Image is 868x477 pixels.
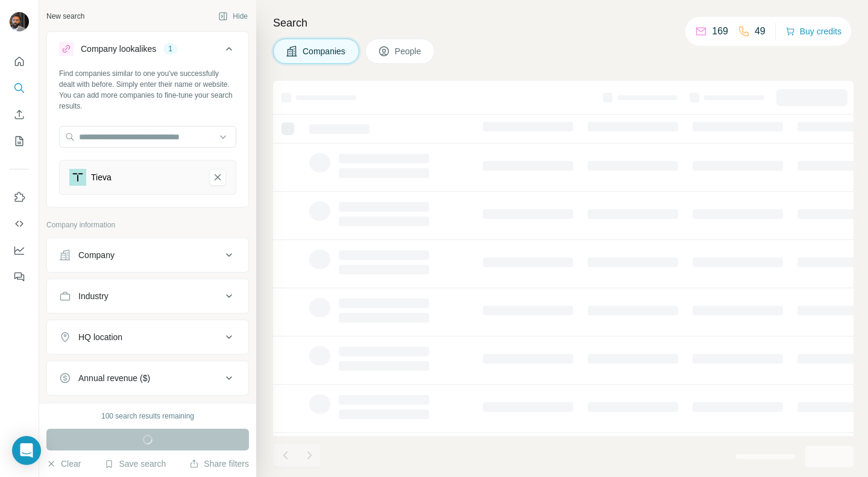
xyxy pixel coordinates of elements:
span: Companies [303,45,347,57]
div: 1 [163,43,177,54]
button: Feedback [10,266,29,288]
button: Quick start [10,51,29,72]
button: My lists [10,130,29,152]
button: Buy credits [785,23,841,40]
button: Clear [46,458,81,470]
img: Avatar [10,12,29,31]
button: Share filters [189,458,249,470]
div: Tieva [91,171,112,183]
div: HQ location [78,331,122,343]
button: Search [10,77,29,99]
button: Dashboard [10,239,29,261]
div: Company [78,249,115,261]
button: Enrich CSV [10,104,29,125]
div: Annual revenue ($) [78,372,150,384]
div: Open Intercom Messenger [12,436,41,465]
div: 100 search results remaining [101,411,194,422]
button: Use Surfe API [10,213,29,235]
p: Company information [46,220,249,230]
button: Company lookalikes1 [47,34,248,68]
img: Tieva-logo [69,169,86,186]
p: 49 [755,24,766,39]
p: 169 [712,24,728,39]
button: Annual revenue ($) [47,364,248,393]
div: Find companies similar to one you've successfully dealt with before. Simply enter their name or w... [59,68,236,112]
button: Tieva-remove-button [209,169,226,186]
button: Industry [47,282,248,311]
div: Industry [78,290,108,302]
button: Company [47,241,248,270]
button: Use Surfe on LinkedIn [10,186,29,208]
button: Save search [104,458,166,470]
div: Company lookalikes [81,43,156,55]
button: Hide [210,7,256,25]
span: People [395,45,423,57]
button: HQ location [47,323,248,352]
div: New search [46,11,84,22]
h4: Search [273,14,854,31]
